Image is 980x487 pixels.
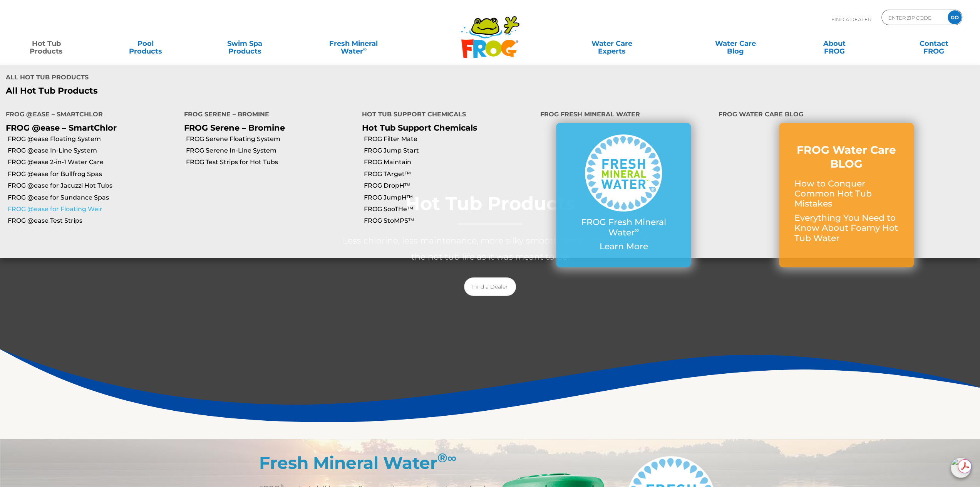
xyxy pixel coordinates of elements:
[549,36,675,51] a: Water CareExperts
[697,36,774,51] a: Water CareBlog
[464,277,516,296] a: Find a Dealer
[206,36,283,51] a: Swim SpaProducts
[186,146,357,155] a: FROG Serene In-Line System
[364,170,534,178] a: FROG TArget™
[305,36,402,51] a: Fresh MineralWater∞
[8,170,178,178] a: FROG @ease for Bullfrog Spas
[794,143,898,247] a: FROG Water Care BLOG How to Conquer Common Hot Tub Mistakes Everything You Need to Know About Foa...
[794,213,898,243] p: Everything You Need to Know About Foamy Hot Tub Water
[107,36,184,51] a: PoolProducts
[948,10,962,24] input: GO
[794,179,898,209] p: How to Conquer Common Hot Tub Mistakes
[364,193,534,202] a: FROG JumpH™
[571,134,675,255] a: FROG Fresh Mineral Water∞ Learn More
[364,146,534,155] a: FROG Jump Start
[8,217,178,225] a: FROG @ease Test Strips
[8,146,178,155] a: FROG @ease In-Line System
[8,205,178,213] a: FROG @ease for Floating Weir
[364,217,534,225] a: FROG StoMPS™
[6,123,173,133] p: FROG @ease – SmartChlor
[364,181,534,190] a: FROG DropH™
[437,450,457,465] sup: ®
[571,242,675,252] p: Learn More
[363,46,367,52] sup: ∞
[951,458,971,478] img: openIcon
[719,107,974,123] h4: FROG Water Care Blog
[540,107,707,123] h4: FROG Fresh Mineral Water
[8,158,178,166] a: FROG @ease 2-in-1 Water Care
[364,205,534,213] a: FROG SooTHe™
[364,135,534,143] a: FROG Filter Mate
[186,158,357,166] a: FROG Test Strips for Hot Tubs
[796,36,873,51] a: AboutFROG
[184,107,351,123] h4: FROG Serene – Bromine
[447,450,457,465] em: ∞
[362,123,477,133] a: Hot Tub Support Chemicals
[6,86,484,96] a: All Hot Tub Products
[8,36,85,51] a: Hot TubProducts
[8,193,178,202] a: FROG @ease for Sundance Spas
[571,217,675,238] p: FROG Fresh Mineral Water
[186,135,357,143] a: FROG Serene Floating System
[8,135,178,143] a: FROG @ease Floating System
[6,107,173,123] h4: FROG @ease – SmartChlor
[888,12,940,23] input: Zip Code Form
[794,143,898,171] h3: FROG Water Care BLOG
[364,158,534,166] a: FROG Maintain
[895,36,972,51] a: ContactFROG
[362,107,529,123] h4: Hot Tub Support Chemicals
[8,181,178,190] a: FROG @ease for Jacuzzi Hot Tubs
[831,10,871,29] p: Find A Dealer
[259,453,490,473] h2: Fresh Mineral Water
[184,123,351,133] p: FROG Serene – Bromine
[634,226,639,234] sup: ∞
[6,71,484,86] h4: All Hot Tub Products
